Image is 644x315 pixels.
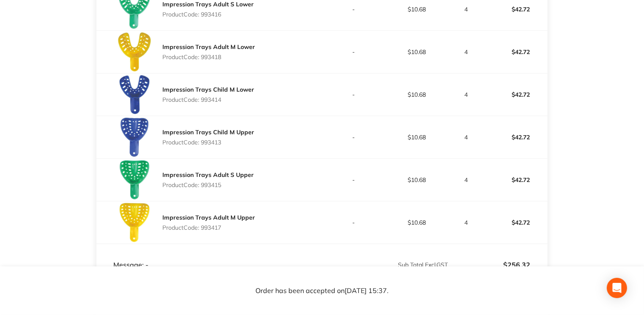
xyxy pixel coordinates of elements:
[485,84,547,105] p: $42.72
[162,96,254,103] p: Product Code: 993414
[323,6,385,13] p: -
[96,244,322,269] td: Message: -
[485,42,547,62] p: $42.72
[449,261,531,269] p: $256.32
[386,219,448,226] p: $10.68
[113,159,156,201] img: cnpndnhmag
[323,261,448,268] p: Sub Total Excl. GST
[386,177,448,183] p: $10.68
[485,212,547,233] p: $42.72
[162,0,254,8] a: Impression Trays Adult S Lower
[255,287,389,295] p: Order has been accepted on [DATE] 15:37 .
[323,177,385,183] p: -
[449,177,484,183] p: 4
[386,6,448,13] p: $10.68
[449,6,484,13] p: 4
[485,127,547,147] p: $42.72
[113,31,156,73] img: ODA2amZwaw
[113,73,156,116] img: NTFlOWM1MQ
[162,224,255,231] p: Product Code: 993417
[386,49,448,55] p: $10.68
[162,54,255,60] p: Product Code: 993418
[323,134,385,141] p: -
[386,134,448,141] p: $10.68
[162,128,254,136] a: Impression Trays Child M Upper
[162,182,254,188] p: Product Code: 993415
[323,91,385,98] p: -
[162,171,254,179] a: Impression Trays Adult S Upper
[162,11,254,18] p: Product Code: 993416
[449,49,484,55] p: 4
[113,116,156,158] img: YWdpbGRyOA
[449,91,484,98] p: 4
[162,214,255,221] a: Impression Trays Adult M Upper
[607,278,627,298] div: Open Intercom Messenger
[113,201,156,244] img: MmtrcTZrcA
[162,86,254,93] a: Impression Trays Child M Lower
[323,49,385,55] p: -
[323,219,385,226] p: -
[386,91,448,98] p: $10.68
[449,219,484,226] p: 4
[162,139,254,146] p: Product Code: 993413
[162,43,255,51] a: Impression Trays Adult M Lower
[449,134,484,141] p: 4
[485,170,547,190] p: $42.72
